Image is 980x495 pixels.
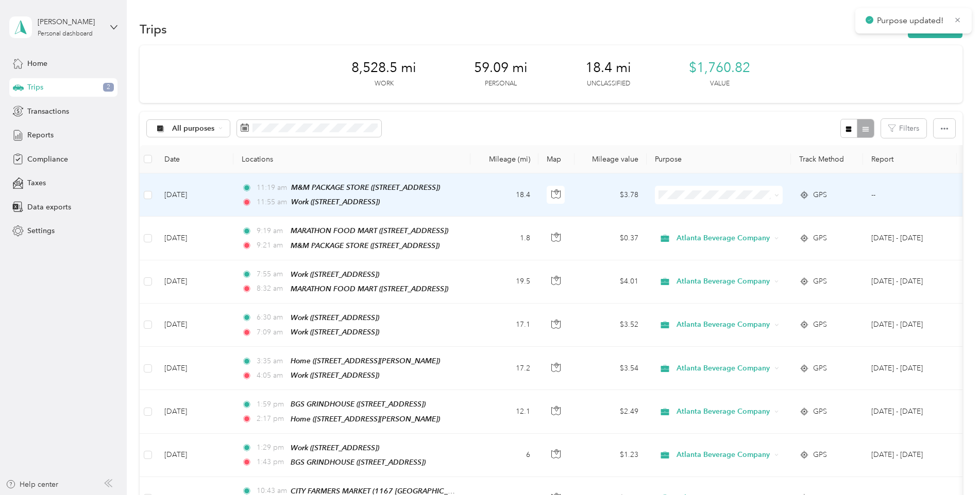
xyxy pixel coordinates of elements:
span: Work ([STREET_ADDRESS]) [291,313,379,322]
span: GPS [813,189,827,201]
span: Work ([STREET_ADDRESS]) [291,328,379,336]
th: Track Method [791,145,863,173]
td: $3.54 [575,347,647,390]
span: Work ([STREET_ADDRESS]) [291,270,379,278]
td: [DATE] [156,390,233,433]
td: Sep 1 - 30, 2025 [863,434,957,477]
span: MARATHON FOOD MART ([STREET_ADDRESS]) [291,226,448,235]
h1: Trips [140,24,167,34]
span: GPS [813,233,827,244]
span: Reports [27,130,54,140]
td: 6 [470,434,538,477]
span: $1,760.82 [689,60,750,76]
td: Sep 1 - 30, 2025 [863,217,957,260]
span: 7:09 am [257,327,286,338]
td: [DATE] [156,260,233,304]
td: $3.78 [575,173,647,217]
td: $0.37 [575,217,647,260]
span: Data exports [27,202,71,213]
span: Atlanta Beverage Company [677,233,771,244]
span: Work ([STREET_ADDRESS]) [291,198,380,206]
span: GPS [813,276,827,287]
span: 3:35 am [257,356,286,367]
span: GPS [813,363,827,374]
span: MARATHON FOOD MART ([STREET_ADDRESS]) [291,285,448,293]
td: Sep 1 - 30, 2025 [863,390,957,433]
td: [DATE] [156,304,233,347]
td: $2.49 [575,390,647,433]
span: Settings [27,225,55,236]
td: [DATE] [156,434,233,477]
button: Filters [881,119,926,138]
span: 18.4 mi [585,60,631,76]
span: Work ([STREET_ADDRESS]) [291,371,379,379]
span: 4:05 am [257,370,286,381]
span: 8:32 am [257,283,286,294]
span: 2:17 pm [257,413,286,425]
span: 1:59 pm [257,399,286,410]
span: Home ([STREET_ADDRESS][PERSON_NAME]) [291,357,440,365]
th: Map [538,145,575,173]
span: 59.09 mi [474,60,528,76]
span: GPS [813,319,827,330]
span: BGS GRINDHOUSE ([STREET_ADDRESS]) [291,400,426,408]
span: 11:55 am [257,197,287,208]
span: Compliance [27,154,68,165]
span: BGS GRINDHOUSE ([STREET_ADDRESS]) [291,458,426,466]
th: Mileage value [575,145,647,173]
span: 8,528.5 mi [351,60,416,76]
button: Help center [6,479,58,490]
td: 17.1 [470,304,538,347]
span: GPS [813,449,827,461]
td: Sep 1 - 30, 2025 [863,260,957,304]
span: Trips [27,82,43,93]
div: [PERSON_NAME] [38,16,102,27]
span: Transactions [27,106,69,117]
span: 2 [103,83,114,92]
td: 12.1 [470,390,538,433]
th: Report [863,145,957,173]
p: Unclassified [587,79,630,89]
p: Personal [485,79,517,89]
td: 1.8 [470,217,538,260]
p: Value [710,79,730,89]
span: 1:43 pm [257,456,286,468]
span: GPS [813,406,827,417]
td: [DATE] [156,173,233,217]
th: Date [156,145,233,173]
td: -- [863,173,957,217]
span: Home [27,58,47,69]
span: Atlanta Beverage Company [677,406,771,417]
span: 9:21 am [257,240,286,251]
span: Atlanta Beverage Company [677,276,771,287]
td: $3.52 [575,304,647,347]
th: Purpose [647,145,791,173]
p: Work [375,79,394,89]
span: 6:30 am [257,312,286,323]
span: Work ([STREET_ADDRESS]) [291,444,379,452]
iframe: Everlance-gr Chat Button Frame [922,437,980,495]
span: 1:29 pm [257,442,286,453]
span: M&M PACKAGE STORE ([STREET_ADDRESS]) [291,183,440,191]
th: Locations [233,145,470,173]
td: $1.23 [575,434,647,477]
span: 11:19 am [257,182,287,193]
td: Sep 1 - 30, 2025 [863,304,957,347]
td: [DATE] [156,347,233,390]
span: 9:19 am [257,225,286,237]
span: Atlanta Beverage Company [677,449,771,461]
p: Purpose updated! [877,14,946,27]
span: Atlanta Beverage Company [677,319,771,330]
span: Atlanta Beverage Company [677,363,771,374]
span: M&M PACKAGE STORE ([STREET_ADDRESS]) [291,241,440,250]
span: Home ([STREET_ADDRESS][PERSON_NAME]) [291,415,440,423]
td: Sep 1 - 30, 2025 [863,347,957,390]
td: 17.2 [470,347,538,390]
td: $4.01 [575,260,647,304]
span: All purposes [172,125,215,132]
td: 18.4 [470,173,538,217]
td: [DATE] [156,217,233,260]
td: 19.5 [470,260,538,304]
th: Mileage (mi) [470,145,538,173]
